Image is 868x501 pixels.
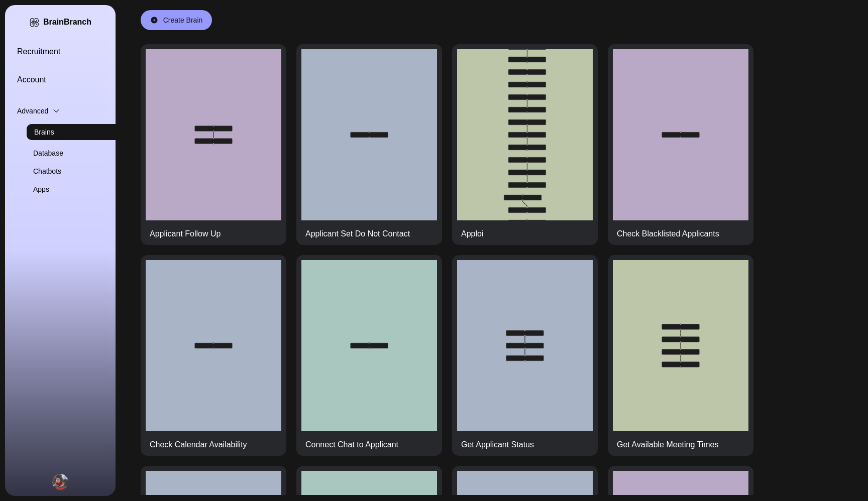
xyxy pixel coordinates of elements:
[163,15,203,25] div: Create Brain
[17,46,128,58] a: Recruitment
[296,255,442,456] a: Connect Chat to Applicant
[461,228,483,240] div: Apploi
[452,44,598,245] a: Apploi
[33,166,144,176] a: Chatbots
[17,74,128,86] a: Account
[141,255,286,456] a: Check Calendar Availability
[608,255,753,456] a: Get Available Meeting Times
[27,124,137,140] a: Brains
[141,44,286,245] a: Applicant Follow Up
[33,148,144,158] a: Database
[17,106,128,116] div: Advanced
[452,255,598,456] a: Get Applicant Status
[52,474,68,490] img: Yedid Herskovitz
[305,228,410,240] div: Applicant Set Do Not Contact
[33,184,144,194] a: Apps
[617,439,718,451] div: Get Available Meeting Times
[617,228,719,240] div: Check Blacklisted Applicants
[305,439,398,451] div: Connect Chat to Applicant
[29,17,39,28] img: BrainBranch Logo
[296,44,442,245] a: Applicant Set Do Not Contact
[608,44,753,245] a: Check Blacklisted Applicants
[43,17,91,27] div: BrainBranch
[52,474,68,490] button: Open user button
[150,228,221,240] div: Applicant Follow Up
[150,439,247,451] div: Check Calendar Availability
[461,439,534,451] div: Get Applicant Status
